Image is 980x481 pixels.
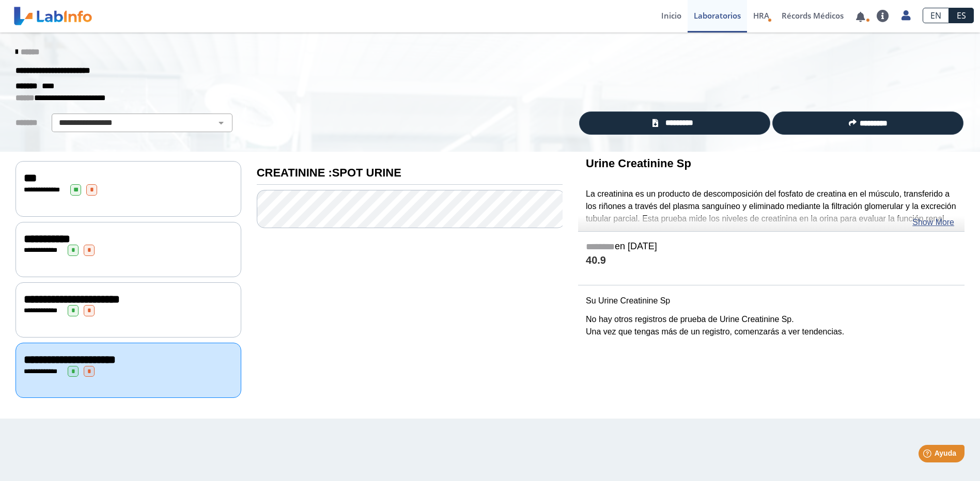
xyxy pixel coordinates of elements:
h5: en [DATE] [586,241,957,253]
a: EN [923,8,949,23]
p: Su Urine Creatinine Sp [586,295,957,307]
b: Urine Creatinine Sp [586,157,691,170]
h4: 40.9 [586,254,957,267]
a: Show More [912,216,954,229]
p: La creatinina es un producto de descomposición del fosfato de creatina en el músculo, transferido... [586,188,957,225]
a: ES [949,8,974,23]
p: No hay otros registros de prueba de Urine Creatinine Sp. Una vez que tengas más de un registro, c... [586,313,957,338]
b: CREATININE :SPOT URINE [257,166,401,179]
iframe: Help widget launcher [888,441,969,470]
span: HRA [753,10,769,21]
